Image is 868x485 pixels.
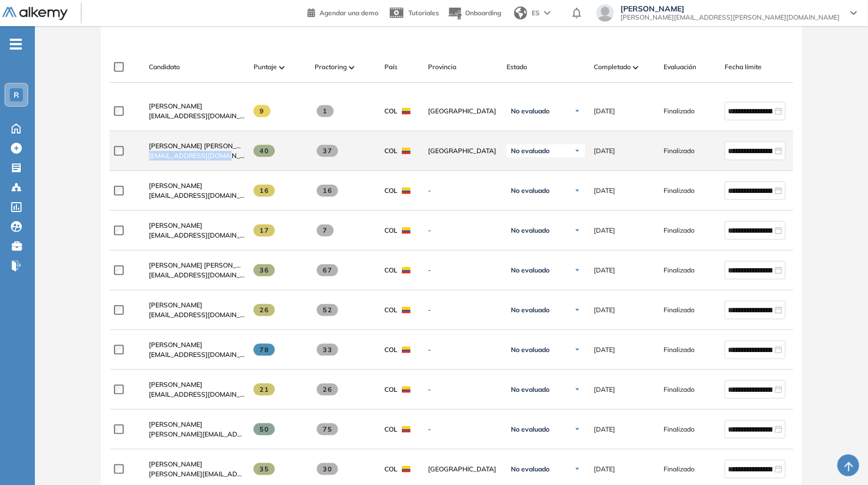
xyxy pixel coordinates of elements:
span: [PERSON_NAME] [149,380,202,389]
span: Candidato [149,62,180,72]
a: Agendar una demo [308,5,378,19]
span: [PERSON_NAME] [149,341,202,349]
span: ES [532,8,540,18]
span: Finalizado [664,464,695,474]
span: [DATE] [594,106,615,116]
span: - [428,345,498,355]
span: Finalizado [664,146,695,156]
span: 16 [317,185,338,197]
span: [PERSON_NAME] [149,460,202,468]
img: Ícono de flecha [574,187,581,194]
span: Finalizado [664,106,695,116]
span: [PERSON_NAME] [PERSON_NAME] [149,142,257,150]
span: 36 [254,264,275,276]
span: Tutoriales [408,9,439,17]
img: Logo [2,7,68,21]
span: [GEOGRAPHIC_DATA] [428,106,498,116]
img: Ícono de flecha [574,386,581,393]
span: Finalizado [664,425,695,434]
img: Ícono de flecha [574,307,581,313]
span: [DATE] [594,305,615,315]
span: COL [384,106,397,116]
a: [PERSON_NAME] [149,300,245,310]
img: Ícono de flecha [574,267,581,274]
span: Finalizado [664,226,695,235]
span: No evaluado [511,147,550,155]
span: No evaluado [511,345,550,354]
span: País [384,62,397,72]
span: No evaluado [511,425,550,434]
img: COL [402,466,411,472]
span: Finalizado [664,265,695,275]
span: Agendar una demo [320,9,378,17]
img: [missing "en.ARROW_ALT" translation] [349,66,354,69]
span: COL [384,226,397,235]
span: Completado [594,62,631,72]
span: [EMAIL_ADDRESS][DOMAIN_NAME] [149,390,245,399]
span: 30 [317,463,338,475]
span: 33 [317,344,338,356]
span: Fecha límite [725,62,762,72]
span: [PERSON_NAME] [149,102,202,110]
span: [PERSON_NAME] [149,301,202,309]
img: Ícono de flecha [574,108,581,114]
span: [PERSON_NAME] [149,420,202,428]
span: [GEOGRAPHIC_DATA] [428,464,498,474]
a: [PERSON_NAME] [149,340,245,350]
span: 67 [317,264,338,276]
span: 16 [254,185,275,197]
img: Ícono de flecha [574,227,581,234]
span: [PERSON_NAME] [620,4,840,13]
span: [DATE] [594,186,615,196]
span: COL [384,265,397,275]
img: COL [402,426,411,433]
a: [PERSON_NAME] [149,181,245,191]
span: [EMAIL_ADDRESS][DOMAIN_NAME] [149,191,245,201]
span: 1 [317,105,334,117]
span: COL [384,385,397,395]
span: [PERSON_NAME] [149,221,202,229]
span: 26 [317,384,338,396]
span: [GEOGRAPHIC_DATA] [428,146,498,156]
span: Finalizado [664,305,695,315]
span: - [428,265,498,275]
img: arrow [544,11,551,15]
span: [EMAIL_ADDRESS][DOMAIN_NAME] [149,231,245,240]
span: [DATE] [594,425,615,434]
img: COL [402,227,411,234]
span: [DATE] [594,345,615,355]
span: Provincia [428,62,456,72]
span: [EMAIL_ADDRESS][DOMAIN_NAME] [149,350,245,360]
span: 75 [317,423,338,435]
span: Finalizado [664,385,695,395]
span: - [428,186,498,196]
span: 50 [254,423,275,435]
img: Ícono de flecha [574,148,581,154]
img: world [514,7,527,20]
span: 7 [317,225,334,237]
span: 37 [317,145,338,157]
a: [PERSON_NAME] [149,221,245,231]
span: COL [384,425,397,434]
span: No evaluado [511,306,550,314]
img: COL [402,267,411,274]
span: [PERSON_NAME][EMAIL_ADDRESS][PERSON_NAME][DOMAIN_NAME] [149,429,245,439]
span: 9 [254,105,270,117]
img: [missing "en.ARROW_ALT" translation] [633,66,638,69]
img: Ícono de flecha [574,466,581,472]
img: COL [402,307,411,313]
span: - [428,226,498,235]
img: COL [402,148,411,154]
span: Evaluación [664,62,696,72]
span: [DATE] [594,226,615,235]
img: [missing "en.ARROW_ALT" translation] [279,66,285,69]
span: [DATE] [594,464,615,474]
span: [PERSON_NAME][EMAIL_ADDRESS][DOMAIN_NAME] [149,469,245,479]
span: Puntaje [254,62,277,72]
span: No evaluado [511,266,550,275]
img: COL [402,347,411,353]
span: [PERSON_NAME] [149,181,202,190]
span: 26 [254,304,275,316]
span: No evaluado [511,226,550,235]
span: [DATE] [594,265,615,275]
